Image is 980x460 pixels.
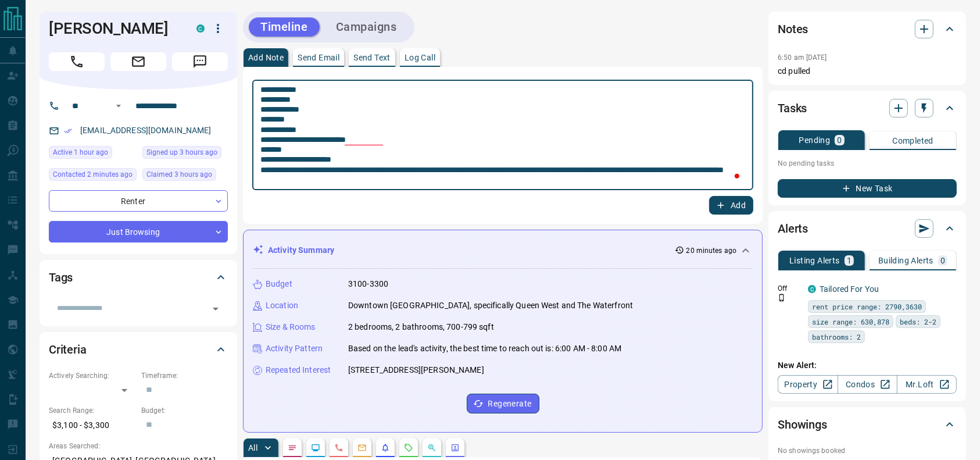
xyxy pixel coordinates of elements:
p: Repeated Interest [266,364,331,376]
span: Active 1 hour ago [53,147,108,158]
div: Wed Aug 13 2025 [49,146,137,162]
h2: Criteria [49,340,87,359]
button: Timeline [249,17,320,37]
span: beds: 2-2 [900,316,936,327]
p: $3,100 - $3,300 [49,416,135,435]
div: Criteria [49,336,228,363]
div: Wed Aug 13 2025 [142,168,228,184]
p: Size & Rooms [266,321,316,333]
p: 0 [940,256,945,265]
p: 1 [847,256,852,265]
p: New Alert: [778,359,957,372]
h2: Tags [49,268,73,287]
div: Showings [778,411,957,438]
a: Condos [838,375,897,394]
p: Location [266,299,298,312]
div: Activity Summary20 minutes ago [253,240,753,261]
p: 2 bedrooms, 2 bathrooms, 700-799 sqft [348,321,494,333]
span: Call [49,52,105,71]
p: 0 [837,136,842,144]
button: Open [208,301,224,317]
svg: Push Notification Only [778,294,786,302]
p: No showings booked [778,445,957,456]
p: Listing Alerts [789,256,840,265]
p: Actively Searching: [49,370,135,381]
a: Mr.Loft [897,375,957,394]
div: Wed Aug 13 2025 [49,168,137,184]
a: Tailored For You [820,284,879,294]
p: 20 minutes ago [686,245,737,256]
div: Tags [49,263,228,291]
button: Add [709,196,753,215]
svg: Email Verified [64,127,72,135]
p: No pending tasks [778,155,957,172]
h2: Tasks [778,99,807,117]
p: Timeframe: [141,370,228,381]
div: Notes [778,15,957,43]
p: cd pulled [778,65,957,77]
p: Pending [799,136,831,144]
p: Downtown [GEOGRAPHIC_DATA], specifically Queen West and The Waterfront [348,299,633,312]
button: Open [112,99,126,113]
div: Renter [49,190,228,212]
div: condos.ca [808,285,816,293]
p: Add Note [248,54,284,62]
h1: [PERSON_NAME] [49,19,179,38]
h2: Showings [778,415,827,434]
p: Log Call [405,54,435,62]
svg: Opportunities [427,443,437,452]
p: Budget [266,278,292,290]
p: Building Alerts [878,256,933,265]
h2: Notes [778,20,808,38]
svg: Emails [357,443,367,452]
button: Campaigns [324,17,409,37]
p: Budget: [141,405,228,416]
span: bathrooms: 2 [812,331,861,343]
span: Claimed 3 hours ago [146,169,212,180]
svg: Agent Actions [450,443,460,452]
a: Property [778,375,838,394]
span: Signed up 3 hours ago [146,147,217,158]
div: Tasks [778,94,957,122]
svg: Requests [404,443,413,452]
p: Search Range: [49,405,135,416]
p: Activity Summary [268,244,334,256]
div: condos.ca [196,24,205,33]
p: Send Text [353,54,391,62]
button: New Task [778,179,957,198]
p: 6:50 am [DATE] [778,54,827,62]
h2: Alerts [778,219,808,238]
p: Activity Pattern [266,343,323,355]
p: Off [778,283,801,294]
svg: Calls [334,443,344,452]
span: Contacted 2 minutes ago [53,169,133,180]
span: rent price range: 2790,3630 [812,301,922,312]
svg: Notes [288,443,297,452]
p: Completed [892,137,933,145]
a: [EMAIL_ADDRESS][DOMAIN_NAME] [80,126,212,135]
div: Wed Aug 13 2025 [142,146,228,162]
span: Email [110,52,166,71]
button: Regenerate [467,394,539,413]
span: Message [172,52,228,71]
p: 3100-3300 [348,278,388,290]
span: size range: 630,878 [812,316,889,327]
p: [STREET_ADDRESS][PERSON_NAME] [348,364,484,376]
p: Send Email [298,54,339,62]
p: Based on the lead's activity, the best time to reach out is: 6:00 AM - 8:00 AM [348,343,621,355]
svg: Lead Browsing Activity [311,443,320,452]
div: Just Browsing [49,221,228,243]
p: Areas Searched: [49,441,228,451]
p: All [248,444,257,452]
svg: Listing Alerts [381,443,390,452]
textarea: To enrich screen reader interactions, please activate Accessibility in Grammarly extension settings [260,85,745,186]
div: Alerts [778,215,957,243]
